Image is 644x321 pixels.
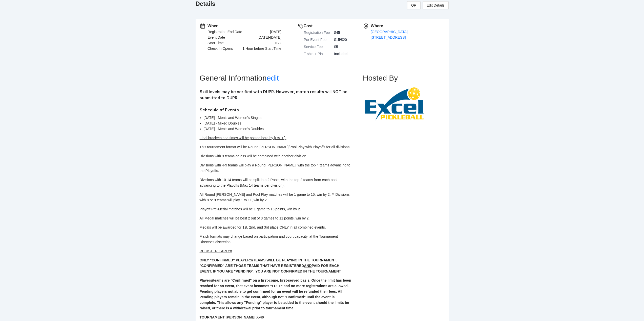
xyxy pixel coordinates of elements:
p: Playoff Pre-Medal matches will be 1 game to 15 points, win by 2. [200,206,351,212]
p: Medals will be awarded for 1st, 2nd, and 3rd place ONLY in all combined events. [200,225,351,230]
p: Match formats may change based on participation and court capacity, at the Tournament Director's ... [200,234,351,245]
span: QR [411,3,417,8]
button: QR [407,1,421,9]
td: Included [334,50,348,57]
div: 1 Hour before Start Time [242,46,281,51]
h2: General Information [200,73,363,83]
div: When [207,23,281,29]
u: REGISTER EARLY!! [200,249,232,253]
img: excel.png [363,86,426,121]
u: Final brackets and times will be posted here by [DATE]. [200,136,286,140]
p: All Round [PERSON_NAME] and Pool Play matches will be 1 game to 15, win by 2. ** Divisions with 8... [200,192,351,203]
span: Edit Details [427,3,445,8]
p: All Medal matches will be best 2 out of 3 games to 11 points, win by 2. [200,215,351,221]
p: Divisions with 3 teams or less will be combined with another division. [200,153,351,159]
div: Check In Opens [207,46,233,51]
td: $5 [334,43,348,50]
td: $45 [334,29,348,36]
button: Edit Details [423,1,449,9]
th: Registration Fee [304,29,334,36]
strong: Players/teams are "Confirmed" on a first-come, first-served basis. Once the limit has been reache... [200,278,351,310]
p: This tournament format will be Round [PERSON_NAME]/Pool Play with Playoffs for all divisions. [200,144,351,150]
th: Per Event Fee [304,36,334,43]
div: [DATE] [270,29,281,35]
li: [DATE] - Men's and Women's Singles [204,115,351,120]
div: Where [371,23,444,29]
strong: ONLY "CONFIRMED" PLAYERS/TEAMS WILL BE PLAYING IN THE TOURNAMENT. "CONFIRMED" ARE THOSE TEAMS THA... [200,258,342,273]
p: Divisions with 10-14 teams will be split into 2 Pools, with the top 2 teams from each pool advanc... [200,177,351,188]
h3: Schedule of Events [200,107,351,113]
div: Start Time [207,40,224,46]
a: edit [267,74,279,82]
div: Event Date [207,35,225,40]
th: T-shirt + Pin [304,50,334,57]
u: AND [304,264,311,268]
th: Service Fee [304,43,334,50]
div: TBD [274,40,281,46]
td: $15/$20 [334,36,348,43]
li: [DATE] - Mixed Doubles [204,120,351,126]
a: [GEOGRAPHIC_DATA][STREET_ADDRESS] [371,30,408,39]
u: TOURNAMENT [PERSON_NAME] X-40 [200,315,264,319]
div: Cost [304,23,348,29]
li: [DATE] - Men's and Women's Doubles [204,126,351,132]
h3: Skill levels may be verified with DUPR. However, match results will NOT be submitted to DUPR. [200,89,351,101]
div: [DATE]-[DATE] [258,35,281,40]
h2: Hosted By [363,73,445,83]
div: Registration End Date [207,29,242,35]
p: Divisions with 4-9 teams will play a Round [PERSON_NAME], with the top 4 teams advancing to the P... [200,162,351,174]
